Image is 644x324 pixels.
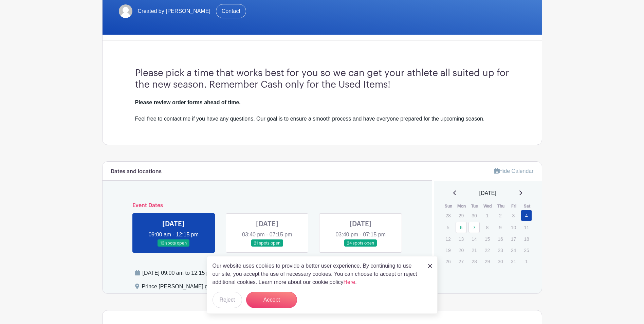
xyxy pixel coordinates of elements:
[213,262,421,286] p: Our website uses cookies to provide a better user experience. By continuing to use our site, you ...
[456,256,467,267] p: 27
[521,245,532,255] p: 25
[521,210,532,221] a: 4
[468,203,481,210] th: Tue
[468,256,480,267] p: 28
[508,256,519,267] p: 31
[442,222,454,233] p: 5
[135,98,509,123] div: Feel free to contact me if you have any questions. Our goal is to ensure a smooth process and hav...
[138,7,210,15] span: Created by [PERSON_NAME]
[468,245,480,255] p: 21
[127,202,408,209] h6: Event Dates
[216,4,246,18] a: Contact
[482,210,493,221] p: 1
[494,168,533,174] a: Hide Calendar
[456,234,467,244] p: 13
[442,256,454,267] p: 26
[442,210,454,221] p: 28
[468,222,480,233] a: 7
[482,234,493,244] p: 15
[508,210,519,221] p: 3
[520,203,534,210] th: Sat
[521,256,532,267] p: 1
[495,210,506,221] p: 2
[142,283,235,293] div: Prince [PERSON_NAME] gymnastics ,
[442,234,454,244] p: 12
[495,245,506,255] p: 23
[246,292,297,308] button: Accept
[508,203,521,210] th: Fri
[119,4,132,18] img: default-ce2991bfa6775e67f084385cd625a349d9dcbb7a52a09fb2fda1e96e2d18dcdb.png
[521,234,532,244] p: 18
[482,256,493,267] p: 29
[468,210,480,221] p: 30
[111,168,162,175] h6: Dates and locations
[482,245,493,255] p: 22
[143,269,286,277] div: [DATE] 09:00 am to 12:15 pm
[508,245,519,255] p: 24
[135,68,509,90] h3: Please pick a time that works best for you so we can get your athlete all suited up for the new s...
[455,203,468,210] th: Mon
[508,234,519,244] p: 17
[521,222,532,233] p: 11
[456,245,467,255] p: 20
[495,222,506,233] p: 9
[456,210,467,221] p: 29
[495,256,506,267] p: 30
[456,222,467,233] a: 6
[494,203,508,210] th: Thu
[344,279,355,285] a: Here
[495,234,506,244] p: 16
[442,203,455,210] th: Sun
[481,203,495,210] th: Wed
[213,292,242,308] button: Reject
[428,264,432,268] img: close_button-5f87c8562297e5c2d7936805f587ecaba9071eb48480494691a3f1689db116b3.svg
[135,100,241,105] strong: Please review order forms ahead of time.
[479,189,496,197] span: [DATE]
[468,234,480,244] p: 14
[508,222,519,233] p: 10
[482,222,493,233] p: 8
[442,245,454,255] p: 19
